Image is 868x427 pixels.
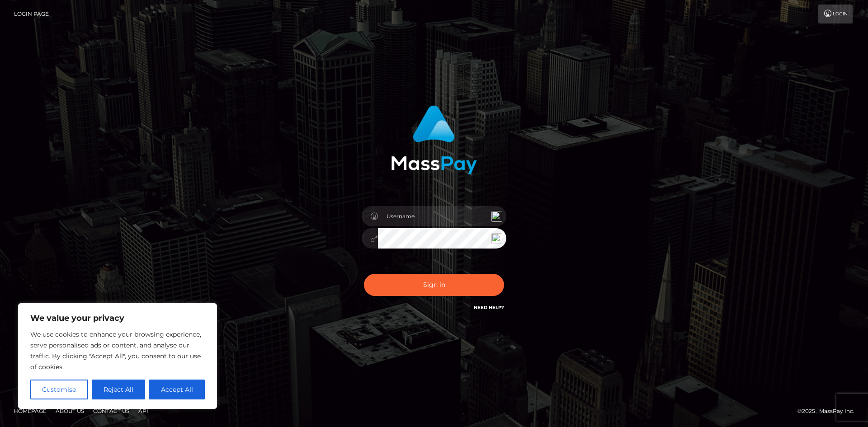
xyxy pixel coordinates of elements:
[797,406,861,416] div: © 2025 , MassPay Inc.
[818,5,853,23] a: Login
[135,404,152,418] a: API
[378,206,506,226] input: Username...
[491,233,502,244] img: npw-badge-icon-locked.svg
[14,5,49,23] a: Login Page
[364,274,504,296] button: Sign in
[149,380,205,399] button: Accept All
[10,404,50,418] a: Homepage
[30,329,205,372] p: We use cookies to enhance your browsing experience, serve personalised ads or content, and analys...
[18,303,217,409] div: We value your privacy
[491,211,502,222] img: npw-badge-icon-locked.svg
[90,404,133,418] a: Contact Us
[52,404,88,418] a: About Us
[474,305,504,310] a: Need Help?
[30,313,205,324] p: We value your privacy
[391,105,477,174] img: MassPay Login
[92,380,146,399] button: Reject All
[30,380,88,399] button: Customise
